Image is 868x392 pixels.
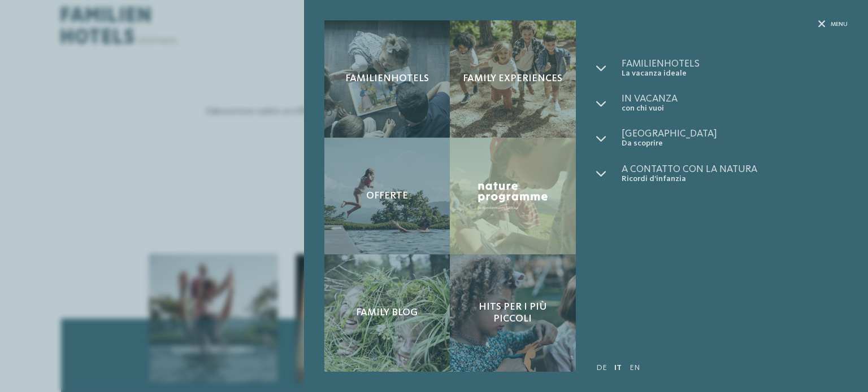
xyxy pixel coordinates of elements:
span: Offerte [366,190,408,202]
a: EN [630,364,640,372]
span: Menu [831,20,848,29]
span: Ricordi d’infanzia [622,174,848,184]
a: Richiesta Family Blog [324,254,450,372]
span: In vacanza [622,94,848,104]
a: Richiesta Familienhotels [324,20,450,138]
span: Da scoprire [622,139,848,148]
a: DE [596,364,607,372]
a: IT [614,364,622,372]
span: con chi vuoi [622,104,848,113]
a: [GEOGRAPHIC_DATA] Da scoprire [622,129,848,148]
span: Family experiences [463,73,562,85]
span: Familienhotels [622,59,848,69]
span: A contatto con la natura [622,164,848,174]
a: Richiesta Offerte [324,138,450,255]
a: Richiesta Hits per i più piccoli [450,254,576,372]
span: Family Blog [356,307,418,319]
span: Familienhotels [345,73,429,85]
span: La vacanza ideale [622,69,848,78]
a: A contatto con la natura Ricordi d’infanzia [622,164,848,184]
a: Richiesta Nature Programme [450,138,576,255]
span: Hits per i più piccoli [460,301,566,325]
a: In vacanza con chi vuoi [622,94,848,113]
span: [GEOGRAPHIC_DATA] [622,129,848,139]
a: Richiesta Family experiences [450,20,576,138]
img: Nature Programme [475,179,550,213]
a: Familienhotels La vacanza ideale [622,59,848,78]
